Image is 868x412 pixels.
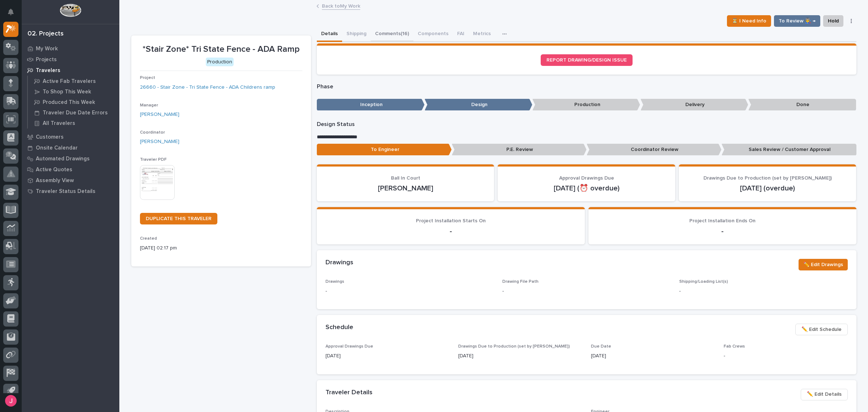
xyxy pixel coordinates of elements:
button: ⏳ I Need Info [727,15,771,27]
span: Project Installation Starts On [416,218,486,223]
span: Project [140,76,155,80]
p: All Travelers [43,120,75,127]
p: Phase [317,83,856,90]
p: Automated Drawings [36,156,90,162]
a: Travelers [22,65,119,76]
p: [DATE] (⏰ overdue) [506,184,667,193]
span: Created [140,236,157,241]
p: Sales Review / Customer Approval [722,144,856,156]
span: Due Date [591,344,611,349]
span: Manager [140,103,158,108]
p: Coordinator Review [587,144,722,156]
p: Active Fab Travelers [43,78,96,85]
a: DUPLICATE THIS TRAVELER [140,213,217,224]
button: Metrics [469,27,495,42]
a: Automated Drawings [22,153,119,164]
span: Hold [828,17,839,25]
button: ✏️ Edit Schedule [795,324,848,335]
p: [PERSON_NAME] [325,184,486,193]
span: Drawing File Path [502,279,539,284]
span: Fab Crews [724,344,745,349]
p: [DATE] [591,352,715,360]
p: Active Quotes [36,167,72,173]
a: Back toMy Work [322,1,360,10]
a: REPORT DRAWING/DESIGN ISSUE [541,54,633,66]
a: My Work [22,43,119,54]
button: ✏️ Edit Details [801,389,848,400]
h2: Schedule [325,324,353,332]
button: Details [317,27,342,42]
p: - [325,287,494,295]
p: [DATE] [325,352,450,360]
button: Comments (16) [371,27,413,42]
a: Active Fab Travelers [28,76,119,86]
p: - [597,227,848,236]
span: REPORT DRAWING/DESIGN ISSUE [546,58,627,63]
p: Onsite Calendar [36,145,78,151]
p: [DATE] 02:17 pm [140,244,302,252]
span: Drawings Due to Production (set by [PERSON_NAME]) [458,344,570,349]
span: Approval Drawings Due [559,176,614,181]
span: ✏️ Edit Schedule [801,325,842,334]
p: To Engineer [317,144,452,156]
span: ✏️ Edit Details [807,390,842,399]
span: Project Installation Ends On [689,218,756,223]
p: - [502,287,504,295]
span: To Review 👨‍🏭 → [779,17,816,25]
p: *Stair Zone* Tri State Fence - ADA Ramp [140,44,302,55]
p: My Work [36,46,58,52]
button: Shipping [342,27,371,42]
div: Notifications [9,9,18,20]
p: - [325,227,576,236]
p: Projects [36,56,57,63]
a: Assembly View [22,175,119,186]
h2: Drawings [325,259,353,267]
a: [PERSON_NAME] [140,138,179,146]
p: [DATE] (overdue) [688,184,848,193]
button: users-avatar [3,393,18,408]
p: Design [425,99,532,111]
div: 02. Projects [27,30,64,38]
p: Traveler Status Details [36,188,95,195]
p: - [724,352,848,360]
span: Traveler PDF [140,157,167,162]
a: Active Quotes [22,164,119,175]
span: Drawings [325,279,344,284]
span: DUPLICATE THIS TRAVELER [146,216,212,221]
p: Design Status [317,121,856,128]
a: 26660 - Stair Zone - Tri State Fence - ADA Childrens ramp [140,84,275,91]
p: Customers [36,134,64,140]
a: [PERSON_NAME] [140,111,179,118]
a: Produced This Week [28,97,119,107]
span: ⏳ I Need Info [732,17,766,25]
span: Approval Drawings Due [325,344,373,349]
button: Hold [823,15,843,27]
a: All Travelers [28,118,119,128]
span: Ball In Court [391,176,420,181]
button: Components [413,27,453,42]
button: Notifications [3,4,18,20]
button: To Review 👨‍🏭 → [774,15,820,27]
a: Projects [22,54,119,65]
span: ✏️ Edit Drawings [803,260,843,269]
a: Traveler Status Details [22,186,119,197]
p: P.E. Review [452,144,587,156]
a: Traveler Due Date Errors [28,108,119,118]
p: [DATE] [458,352,582,360]
p: Assembly View [36,177,74,184]
p: Production [532,99,640,111]
h2: Traveler Details [325,389,373,397]
p: - [679,287,847,295]
p: Produced This Week [43,99,95,106]
span: Shipping/Loading List(s) [679,279,728,284]
span: Coordinator [140,130,165,135]
p: Traveler Due Date Errors [43,110,108,116]
a: Onsite Calendar [22,142,119,153]
span: Drawings Due to Production (set by [PERSON_NAME]) [703,176,832,181]
div: Production [206,58,234,67]
button: ✏️ Edit Drawings [799,259,848,270]
a: To Shop This Week [28,87,119,97]
button: FAI [453,27,469,42]
p: To Shop This Week [43,89,91,95]
p: Delivery [641,99,748,111]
